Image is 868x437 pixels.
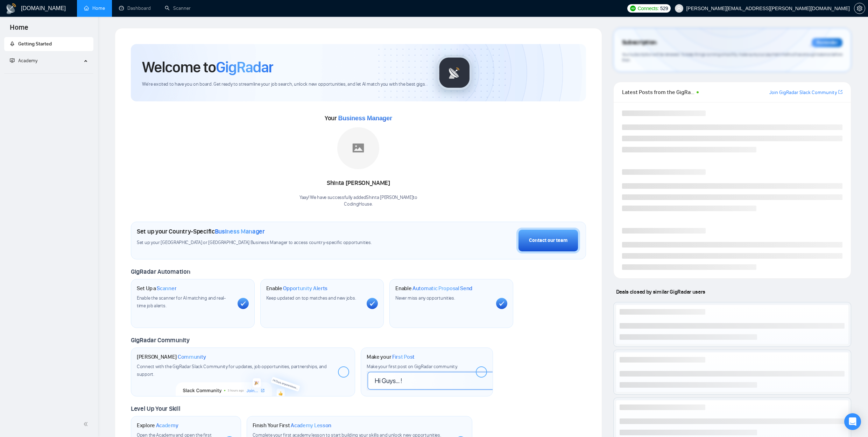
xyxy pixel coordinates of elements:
span: Latest Posts from the GigRadar Community [622,88,694,96]
div: Shinta [PERSON_NAME] [299,177,417,189]
span: Scanner [157,285,176,292]
img: slackcommunity-bg.png [176,364,310,396]
span: Subscription [622,37,657,49]
span: GigRadar Community [131,336,190,344]
span: Never miss any opportunities. [395,295,455,301]
span: Academy [18,58,37,64]
h1: Make your [367,353,415,360]
a: Join GigRadar Slack Community [769,89,837,96]
div: Open Intercom Messenger [844,413,861,430]
span: 529 [660,5,668,12]
span: Community [178,353,206,360]
a: searchScanner [165,5,191,11]
span: double-left [83,421,90,428]
img: logo [6,3,17,14]
a: dashboardDashboard [119,5,151,11]
span: Set up your [GEOGRAPHIC_DATA] or [GEOGRAPHIC_DATA] Business Manager to access country-specific op... [137,239,403,246]
h1: Explore [137,422,178,429]
span: export [838,89,842,95]
span: Opportunity Alerts [283,285,327,292]
div: Contact our team [529,237,567,244]
span: Connects: [638,5,659,12]
span: Business Manager [215,228,265,235]
a: homeHome [84,5,105,11]
button: setting [854,3,865,14]
span: setting [854,6,865,11]
span: Make your first post on GigRadar community. [367,364,458,370]
span: Enable the scanner for AI matching and real-time job alerts. [137,295,226,309]
div: Reminder [812,38,842,47]
li: Getting Started [4,37,93,51]
span: fund-projection-screen [10,58,15,63]
span: Academy [10,58,37,64]
li: Academy Homepage [4,71,93,75]
p: CodingHouse . [299,201,417,208]
img: upwork-logo.png [630,6,636,11]
span: user [677,6,682,11]
span: rocket [10,41,15,46]
span: Deals closed by similar GigRadar users [613,286,708,298]
span: GigRadar Automation [131,268,190,275]
span: Automatic Proposal Send [412,285,472,292]
span: First Post [392,353,415,360]
h1: Finish Your First [253,422,331,429]
span: Your [325,114,392,122]
img: placeholder.png [337,127,379,169]
button: Contact our team [516,228,580,253]
h1: Set Up a [137,285,176,292]
div: Yaay! We have successfully added Shinta [PERSON_NAME] to [299,194,417,208]
span: Home [4,22,34,37]
span: Academy [156,422,178,429]
span: Level Up Your Skill [131,405,180,413]
span: We're excited to have you on board. Get ready to streamline your job search, unlock new opportuni... [142,81,426,88]
span: Your subscription will be renewed. To keep things running smoothly, make sure your payment method... [622,52,842,63]
span: Keep updated on top matches and new jobs. [266,295,356,301]
img: gigradar-logo.png [437,55,472,90]
h1: Set up your Country-Specific [137,228,265,235]
a: export [838,89,842,95]
span: Connect with the GigRadar Slack Community for updates, job opportunities, partnerships, and support. [137,364,327,377]
span: GigRadar [216,58,273,77]
span: Getting Started [18,41,52,47]
span: Academy Lesson [291,422,331,429]
h1: Enable [395,285,472,292]
h1: Welcome to [142,58,273,77]
span: Business Manager [338,115,392,122]
h1: Enable [266,285,328,292]
h1: [PERSON_NAME] [137,353,206,360]
a: setting [854,6,865,11]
